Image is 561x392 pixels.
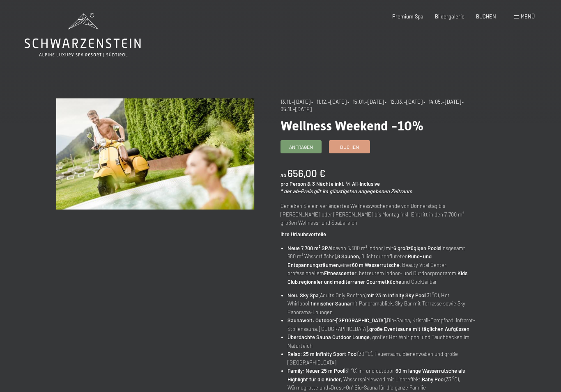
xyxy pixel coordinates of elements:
span: pro Person & [280,180,311,187]
strong: 60 m Wasserrutsche [352,262,400,268]
strong: Überdachte Sauna Outdoor Lounge [287,334,370,340]
span: • 14.05.–[DATE] [423,98,461,105]
strong: große Eventsauna mit täglichen Aufgüssen [369,326,469,332]
strong: regionaler und mediterraner Gourmetküche [299,278,401,285]
strong: 8 Saunen [337,253,359,260]
span: 13.11.–[DATE] [280,98,310,105]
strong: Baby Pool [422,376,445,383]
strong: Family: Neuer 25 m Pool [287,367,344,374]
span: • 15.01.–[DATE] [347,98,384,105]
strong: mit 23 m Infinity Sky Pool [366,292,425,299]
strong: Saunawelt: Outdoor-[GEOGRAPHIC_DATA], [287,317,387,324]
span: Menü [521,13,535,20]
span: 3 Nächte [312,180,333,187]
span: ab [280,172,286,178]
strong: 6 großzügigen Pools [393,245,440,251]
strong: Relax: 25 m Infinity Sport Pool [287,351,358,357]
li: (Adults Only Rooftop) (31 °C), Hot Whirlpool, mit Panoramablick, Sky Bar mit Terrasse sowie Sky P... [287,291,478,316]
strong: Neu: Sky Spa [287,292,319,299]
strong: 60 m lange Wasserrutsche als Highlight für die Kinder [287,367,465,382]
a: BUCHEN [476,13,496,20]
span: • 12.03.–[DATE] [385,98,423,105]
em: * der ab-Preis gilt im günstigsten angegebenen Zeitraum [280,188,412,194]
p: Genießen Sie ein verlängertes Wellnesswochenende von Donnerstag bis [PERSON_NAME] oder [PERSON_NA... [280,202,478,227]
span: • 05.11.–[DATE] [280,98,466,112]
li: , großer Hot Whirlpool und Tauchbecken im Naturteich [287,333,478,350]
a: Buchen [329,141,370,153]
span: Buchen [340,144,359,150]
strong: finnischer Sauna [310,300,350,307]
a: Premium Spa [392,13,423,20]
strong: Ruhe- und Entspannungsräumen, [287,253,432,268]
span: • 11.12.–[DATE] [311,98,347,105]
span: inkl. ¾ All-Inclusive [335,180,380,187]
a: Bildergalerie [435,13,464,20]
a: Anfragen [281,141,321,153]
li: (30 °C), Feuerraum, Bienenwaben und große [GEOGRAPHIC_DATA] [287,350,478,367]
strong: Kids Club [287,270,467,285]
li: Bio-Sauna, Kristall-Dampfbad, Infrarot-Stollensauna, [GEOGRAPHIC_DATA], [287,316,478,333]
li: (davon 5.500 m² indoor) mit (insgesamt 680 m² Wasserfläche), , 8 lichtdurchfluteten einer , Beaut... [287,244,478,286]
img: Wellness Weekend -10% [56,98,254,210]
li: (31 °C) in- und outdoor, , Wasserspielewand mit Lichteffekt, (33 °C), Wärmegrotte und „Dress-On“ ... [287,367,478,392]
strong: Neue 7.700 m² SPA [287,245,331,251]
strong: Ihre Urlaubsvorteile [280,231,326,237]
strong: Fitnesscenter [324,270,356,276]
span: Wellness Weekend -10% [280,118,424,134]
b: 656,00 € [287,167,325,179]
span: Anfragen [289,144,313,150]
